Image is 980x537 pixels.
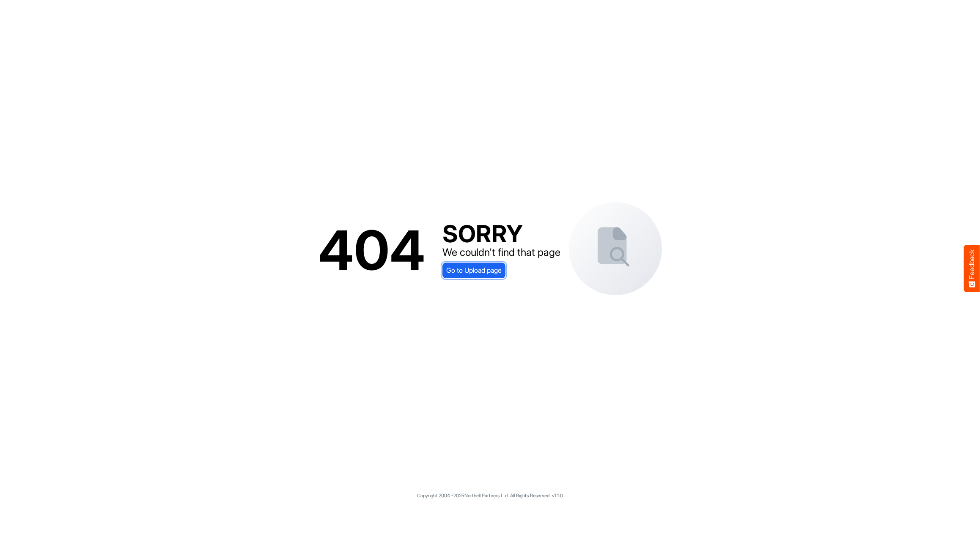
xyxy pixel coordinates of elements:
a: Go to Upload page [442,263,505,278]
p: Copyright 2004 - 2025 Northell Partners Ltd. All Rights Reserved. v 1.1.0 [8,492,972,499]
button: Feedback [964,245,980,292]
div: SORRY [442,222,560,246]
span: Go to Upload page [446,265,502,276]
div: We couldn't find that page [442,246,560,259]
div: 404 [318,226,425,275]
